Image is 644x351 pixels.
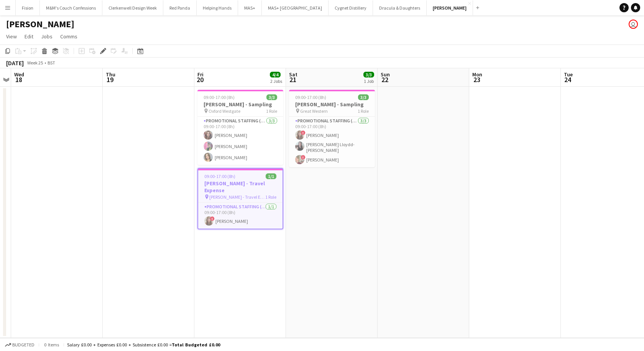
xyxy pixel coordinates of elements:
app-job-card: 09:00-17:00 (8h)3/3[PERSON_NAME] - Sampling Oxford Westgate1 RolePromotional Staffing (Brand Amba... [197,90,283,165]
app-card-role: Promotional Staffing (Brand Ambassadors)3/309:00-17:00 (8h)![PERSON_NAME][PERSON_NAME] Lloydd-[PE... [289,117,375,167]
h3: [PERSON_NAME] - Sampling [197,101,283,108]
span: 3/3 [358,94,369,100]
button: Fision [16,0,40,15]
span: Total Budgeted £0.00 [172,342,220,348]
a: Comms [57,31,80,41]
span: 09:00-17:00 (8h) [204,94,235,100]
span: [PERSON_NAME] - Travel Expense [209,194,265,200]
span: 09:00-17:00 (8h) [295,94,326,100]
span: 1 Role [265,194,276,200]
span: Great Western [300,108,328,114]
a: Edit [21,31,36,41]
span: 24 [563,75,573,84]
button: Budgeted [4,341,36,349]
span: 1 Role [358,108,369,114]
h3: [PERSON_NAME] - Travel Expense [198,180,283,194]
span: ! [210,216,215,221]
div: BST [48,60,55,66]
span: Jobs [41,33,53,40]
span: Sat [289,71,297,78]
app-card-role: Promotional Staffing (Brand Ambassadors)1/109:00-17:00 (8h)![PERSON_NAME] [198,203,283,229]
span: Week 25 [25,60,44,66]
span: 09:00-17:00 (8h) [204,173,235,179]
span: 3/3 [363,72,374,77]
a: View [3,31,20,41]
button: [PERSON_NAME] [427,0,473,15]
div: [DATE] [6,59,24,67]
span: Thu [106,71,115,78]
app-job-card: 09:00-17:00 (8h)3/3[PERSON_NAME] - Sampling Great Western1 RolePromotional Staffing (Brand Ambass... [289,90,375,167]
span: 3/3 [266,94,277,100]
button: Helping Hands [197,0,238,15]
button: M&M's Couch Confessions [40,0,102,15]
button: MAS+ [GEOGRAPHIC_DATA] [262,0,329,15]
span: 21 [288,75,297,84]
span: 20 [196,75,204,84]
button: Clerkenwell Design Week [102,0,163,15]
span: Edit [25,33,33,40]
span: 19 [105,75,115,84]
span: Wed [14,71,24,78]
span: Oxford Westgate [209,108,240,114]
span: 1 Role [266,108,277,114]
span: 18 [13,75,24,84]
app-job-card: 09:00-17:00 (8h)1/1[PERSON_NAME] - Travel Expense [PERSON_NAME] - Travel Expense1 RolePromotional... [197,168,283,229]
button: Cygnet Distillery [329,0,373,15]
div: 2 Jobs [270,78,282,84]
span: View [6,33,17,40]
div: 1 Job [364,78,374,84]
span: 0 items [42,342,61,348]
button: MAS+ [238,0,262,15]
div: Salary £0.00 + Expenses £0.00 + Subsistence £0.00 = [67,342,220,348]
span: ! [301,155,306,160]
h1: [PERSON_NAME] [6,18,74,30]
span: Budgeted [12,342,34,348]
button: Red Panda [163,0,197,15]
span: Comms [60,33,77,40]
app-card-role: Promotional Staffing (Brand Ambassadors)3/309:00-17:00 (8h)[PERSON_NAME][PERSON_NAME][PERSON_NAME] [197,117,283,165]
span: ! [301,130,306,135]
span: 1/1 [266,173,276,179]
app-user-avatar: Nina Mackay [629,20,638,29]
span: Mon [472,71,482,78]
span: Sun [381,71,390,78]
span: Tue [564,71,573,78]
span: Fri [197,71,204,78]
button: Dracula & Daughters [373,0,427,15]
a: Jobs [38,31,56,41]
span: 4/4 [270,72,281,77]
h3: [PERSON_NAME] - Sampling [289,101,375,108]
span: 23 [471,75,482,84]
span: 22 [379,75,390,84]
